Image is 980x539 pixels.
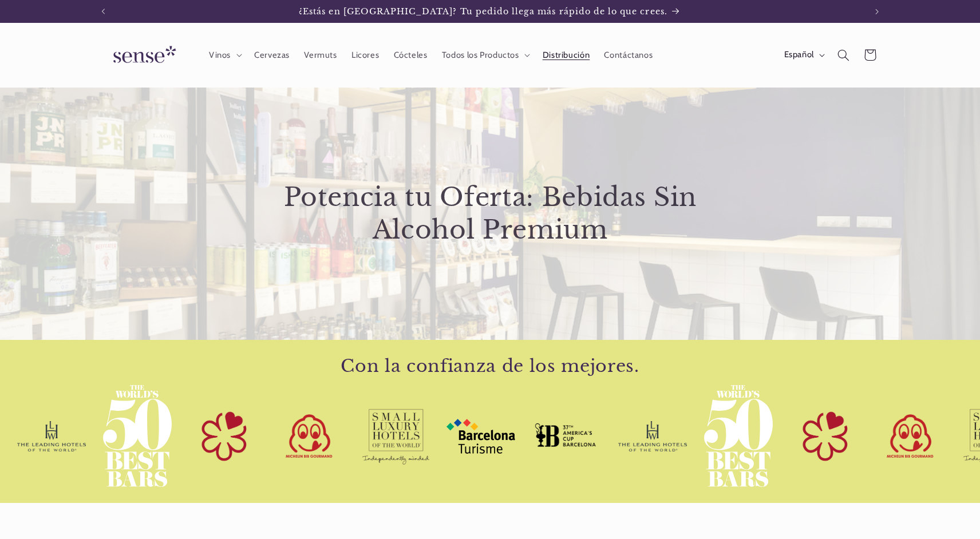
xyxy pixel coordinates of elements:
[209,50,231,61] span: Vinos
[351,50,379,61] span: Licores
[304,50,337,61] span: Vermuts
[344,42,386,68] a: Licores
[275,410,343,462] img: MichelinBibGourmandAlcoholFree
[604,50,653,61] span: Contáctanos
[297,42,345,68] a: Vermuts
[597,42,660,68] a: Contáctanos
[201,42,247,68] summary: Vinos
[777,43,830,66] button: Español
[535,42,597,68] a: Distribución
[244,181,737,246] h2: Potencia tu Oferta: Bebidas Sin Alcohol Premium
[100,39,185,72] img: Sense
[543,50,590,61] span: Distribución
[254,50,290,61] span: Cervezas
[442,50,519,61] span: Todos los Productos
[434,42,535,68] summary: Todos los Productos
[299,6,667,17] span: ¿Estás en [GEOGRAPHIC_DATA]? Tu pedido llega más rápido de lo que crees.
[394,50,428,61] span: Cócteles
[790,403,859,469] img: Michelin Star Alcohol Free
[95,34,190,76] a: Sense
[247,42,297,68] a: Cervezas
[876,410,945,462] img: MichelinBibGourmandAlcoholFree
[830,42,856,68] summary: Búsqueda
[386,42,434,68] a: Cócteles
[784,49,814,61] span: Español
[189,403,258,469] img: Michelin Star Alcohol Free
